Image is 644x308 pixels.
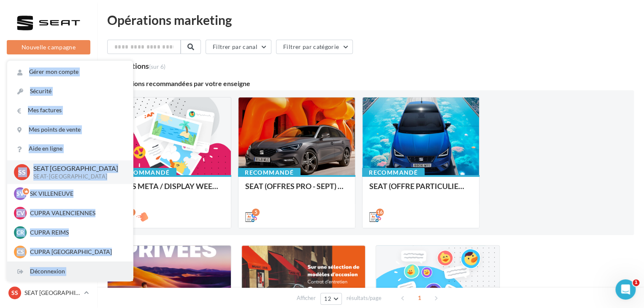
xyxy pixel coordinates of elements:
a: Visibilité en ligne [5,127,92,145]
a: Campagnes [5,148,92,166]
a: PLV et print personnalisable [5,232,92,257]
a: Campagnes DataOnDemand [5,260,92,285]
a: Opérations [5,84,92,102]
div: opérations [113,62,165,70]
div: SEAT (OFFRES PRO - SEPT) - SOCIAL MEDIA [245,182,348,199]
div: Recommandé [114,168,176,177]
span: résultats/page [346,294,382,302]
span: 1 [413,291,426,305]
p: SEAT-[GEOGRAPHIC_DATA] [33,173,119,181]
a: Mes points de vente [7,120,133,139]
p: CUPRA REIMS [30,228,123,237]
span: CS [17,248,24,256]
p: SK VILLENEUVE [30,189,123,198]
span: CR [16,228,24,237]
a: Boîte de réception [5,105,92,123]
a: Médiathèque [5,190,92,208]
div: Recommandé [362,168,425,177]
div: Recommandé [238,168,300,177]
p: SEAT [GEOGRAPHIC_DATA] [24,289,81,297]
button: Filtrer par catégorie [276,40,353,54]
span: SS [11,289,18,297]
span: CV [16,209,24,217]
div: 5 [107,61,165,70]
span: 12 [324,295,331,302]
div: 5 [252,208,260,216]
div: Déconnexion [7,262,133,281]
span: (sur 6) [149,63,165,70]
a: Aide en ligne [7,139,133,158]
span: SS [18,167,26,177]
p: CUPRA VALENCIENNES [30,209,123,217]
button: 12 [320,293,342,305]
a: Calendrier [5,211,92,229]
div: 16 [376,208,384,216]
button: Notifications 3 [5,63,89,81]
div: ADS META / DISPLAY WEEK-END Extraordinaire (JPO) Septembre 2025 [121,182,224,199]
a: Mes factures [7,101,133,120]
div: Opérations marketing [107,14,634,26]
div: SEAT (OFFRE PARTICULIER - SEPT) - SOCIAL MEDIA [369,182,472,199]
button: Nouvelle campagne [7,40,90,54]
a: Contacts [5,169,92,186]
span: 1 [633,279,639,286]
span: SV [16,189,24,198]
div: 3 opérations recommandées par votre enseigne [107,80,634,87]
a: Sécurité [7,82,133,101]
span: Afficher [297,294,316,302]
p: CUPRA [GEOGRAPHIC_DATA] [30,248,123,256]
a: SS SEAT [GEOGRAPHIC_DATA] [7,285,90,301]
button: Filtrer par canal [206,40,271,54]
iframe: Intercom live chat [615,279,636,300]
p: SEAT [GEOGRAPHIC_DATA] [33,164,119,173]
a: Gérer mon compte [7,62,133,81]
